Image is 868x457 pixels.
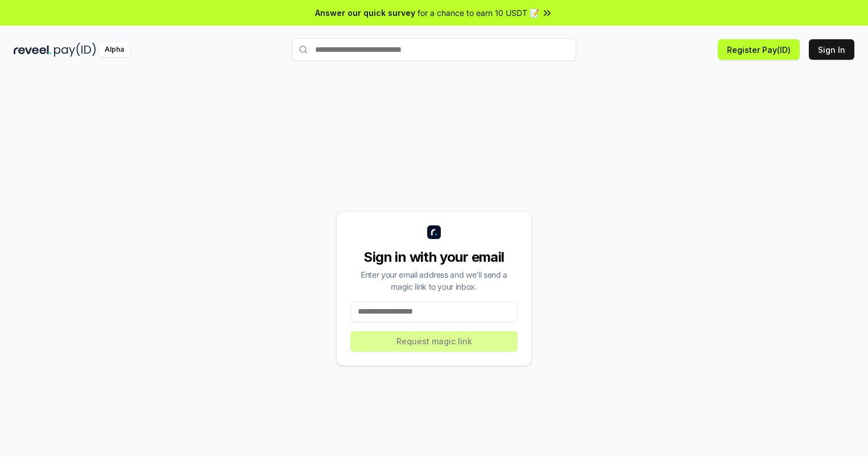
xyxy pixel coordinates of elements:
div: Enter your email address and we’ll send a magic link to your inbox. [350,269,518,293]
img: pay_id [54,43,96,57]
div: Sign in with your email [350,248,518,266]
div: Alpha [98,43,130,57]
span: Answer our quick survey [315,7,415,19]
button: Sign In [809,39,854,60]
img: logo_small [427,225,441,239]
span: for a chance to earn 10 USDT 📝 [418,7,539,19]
img: reveel_dark [14,43,52,57]
button: Register Pay(ID) [718,39,800,60]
